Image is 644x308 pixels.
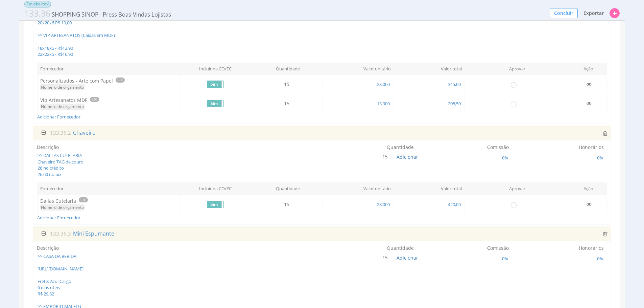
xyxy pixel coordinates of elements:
th: Fornecedor [38,63,180,75]
th: Ação [570,63,607,75]
th: Valor total [393,183,465,195]
label: Quantidade [387,245,414,251]
td: 15 [251,77,322,92]
span: Adicionar [397,154,418,160]
span: >> ARTE COM PAPEL 20x30x8 R$ 23,00 20x20x6 R$ 19,00 >> VIP ARTESANATOS (Caixas em MDF) 18x18x5 - ... [37,7,271,58]
span: 5.00 [90,97,99,102]
th: Valor total [393,63,465,75]
span: SHOPPING SINOP - Press Boas-Vindas Lojistas [52,10,171,18]
span: 15 [381,253,390,262]
button: Adicionar [397,154,418,160]
span: 0% [596,256,604,262]
span: 0% [501,256,509,262]
label: Sim [207,100,223,107]
label: Comissão [487,245,509,251]
button: Adicionar [397,255,418,261]
label: Comissão [487,144,509,151]
span: 23,000 [376,81,390,87]
th: Quantidade [251,183,322,195]
span: Número de orçamento [40,84,85,90]
span: 0% [596,155,604,161]
span: Número de orçamento [40,204,85,211]
span: Adicionar [397,255,418,261]
th: Quantidade [251,63,322,75]
span: Chaveiro [72,129,96,136]
i: Excluir [603,231,607,237]
label: Honorários [579,245,604,251]
label: Descrição [37,144,59,151]
th: Incluir na CO/EC [180,63,251,75]
label: Honorários [579,144,604,151]
span: Em aberto [24,1,51,7]
th: Ação [570,183,607,195]
label: Descrição [37,245,59,251]
span: Exportar [583,10,604,16]
span: 133.36.3 [50,230,71,237]
span: 133.36 [24,7,50,19]
span: 420,00 [447,201,461,207]
th: Valor unitário [322,63,393,75]
span: 15 [381,152,390,161]
span: Número de orçamento [40,104,85,110]
a: Adicionar Fornecedor [37,215,80,221]
span: 13,900 [376,101,390,107]
th: Incluir na CO/EC [180,183,251,195]
td: Dallas Cutelaria [38,195,180,214]
th: Aprovar [464,63,570,75]
td: Personalizados - Arte com Papel [38,75,180,94]
button: Exportar [579,7,608,19]
label: Sim [207,81,223,88]
th: Aprovar [464,183,570,195]
label: Quantidade [387,144,414,151]
td: Vip Artesanatos MDF [38,94,180,113]
td: 15 [251,96,322,111]
label: Sim [207,201,223,208]
span: 5.00 [79,197,88,202]
span: 0% [501,155,509,161]
th: Valor unitário [322,183,393,195]
span: 28,000 [376,201,390,207]
span: 133.36.2 [50,129,71,136]
td: 15 [251,197,322,212]
span: 345,00 [447,81,461,87]
span: >> DALLAS CUTELARIA Chaveiro TAG de couro 28 no crédito 26,60 no pix [37,152,271,177]
button: Concluir [550,8,578,18]
th: Fornecedor [38,183,180,195]
i: Excluir [603,131,607,136]
a: Adicionar Fornecedor [37,114,80,120]
span: Mini Espumante [72,230,115,237]
span: 5.00 [116,78,125,83]
span: 208,50 [447,101,461,107]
